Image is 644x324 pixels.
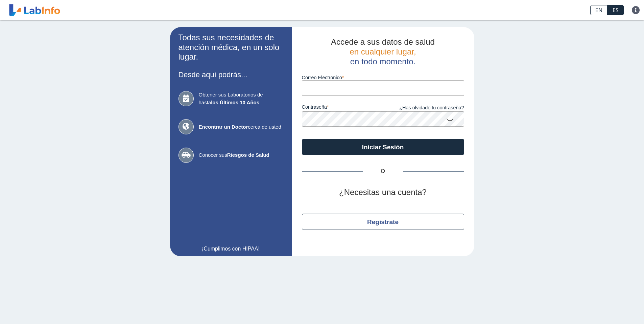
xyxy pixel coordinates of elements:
button: Regístrate [302,214,464,230]
label: Correo Electronico [302,75,464,80]
h2: Todas sus necesidades de atención médica, en un solo lugar. [178,33,283,62]
b: Encontrar un Doctor [199,124,248,130]
span: Obtener sus Laboratorios de hasta [199,91,283,106]
span: en todo momento. [350,57,415,66]
a: ¡Cumplimos con HIPAA! [178,245,283,253]
span: cerca de usted [199,123,283,131]
button: Iniciar Sesión [302,139,464,155]
a: EN [590,5,607,15]
span: Conocer sus [199,151,283,159]
span: en cualquier lugar, [350,47,416,56]
b: Riesgos de Salud [227,152,269,158]
label: contraseña [302,104,383,112]
h2: ¿Necesitas una cuenta? [302,188,464,197]
a: ¿Has olvidado tu contraseña? [383,104,464,112]
span: Accede a sus datos de salud [331,37,435,46]
span: O [363,167,403,175]
h3: Desde aquí podrás... [178,70,283,79]
b: los Últimos 10 Años [211,100,259,105]
a: ES [607,5,624,15]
